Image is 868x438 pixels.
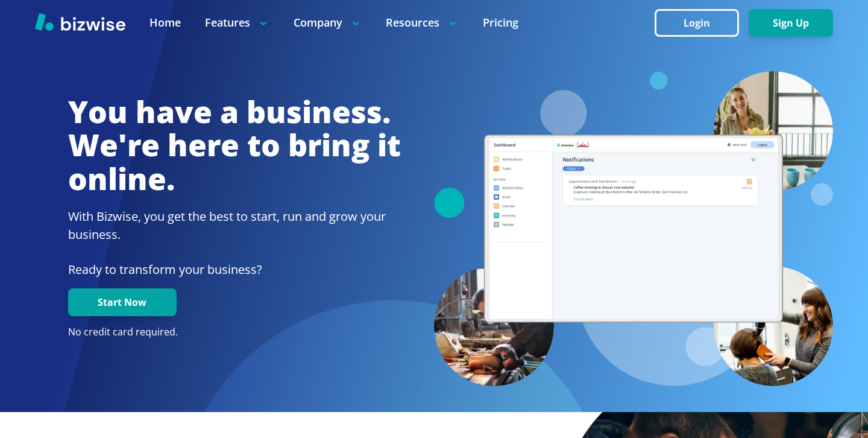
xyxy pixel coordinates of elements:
a: Home [149,15,181,30]
h2: With Bizwise, you get the best to start, run and grow your business. [68,208,401,244]
img: Bizwise Logo [35,13,125,31]
a: Login [655,17,749,29]
a: Sign Up [749,17,833,29]
button: Login [655,9,739,37]
p: No credit card required. [68,326,401,339]
h1: You have a business. We're here to bring it online. [68,95,401,196]
p: Features [205,15,269,30]
p: Resources [386,15,459,30]
button: Sign Up [749,9,833,37]
p: Company [294,15,362,30]
a: Pricing [483,15,518,30]
p: Ready to transform your business? [68,261,401,279]
button: Start Now [68,288,177,316]
a: Start Now [68,297,177,308]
